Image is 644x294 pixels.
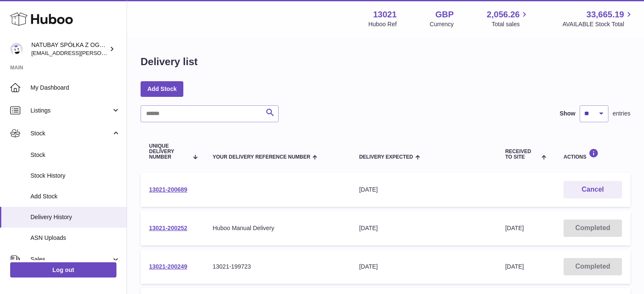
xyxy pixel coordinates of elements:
label: Show [560,110,575,118]
a: Log out [10,262,116,278]
div: Currency [430,20,454,28]
div: Actions [564,148,622,160]
a: 2,056.26 Total sales [487,9,530,28]
div: [DATE] [359,224,488,232]
div: Huboo Ref [368,20,397,28]
span: [DATE] [505,225,524,231]
span: Total sales [492,20,529,28]
strong: GBP [435,9,453,20]
img: kacper.antkowski@natubay.pl [10,43,23,55]
span: Delivery History [30,213,120,221]
span: [DATE] [505,263,524,270]
span: Stock [30,129,111,137]
h1: Delivery list [141,55,198,69]
span: AVAILABLE Stock Total [562,20,634,28]
a: 13021-200689 [149,186,187,193]
span: Your Delivery Reference Number [213,154,310,160]
strong: 13021 [373,9,397,20]
span: My Dashboard [30,84,120,92]
span: Add Stock [30,192,120,201]
div: 13021-199723 [213,263,342,271]
span: entries [613,110,630,118]
span: 33,665.19 [586,9,624,20]
span: Unique Delivery Number [149,143,188,160]
span: Delivery Expected [359,154,413,160]
div: Huboo Manual Delivery [213,224,342,232]
div: [DATE] [359,186,488,194]
span: Received to Site [505,149,539,160]
a: 13021-200249 [149,263,187,270]
span: 2,056.26 [487,9,520,20]
a: 33,665.19 AVAILABLE Stock Total [562,9,634,28]
span: [EMAIL_ADDRESS][PERSON_NAME][DOMAIN_NAME] [31,49,170,56]
span: Sales [30,256,111,264]
div: [DATE] [359,263,488,271]
span: Stock [30,151,120,159]
span: ASN Uploads [30,234,120,242]
div: NATUBAY SPÓŁKA Z OGRANICZONĄ ODPOWIEDZIALNOŚCIĄ [31,41,108,57]
a: 13021-200252 [149,225,187,231]
a: Add Stock [141,81,183,96]
span: Stock History [30,172,120,180]
span: Listings [30,107,111,115]
button: Cancel [564,181,622,198]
